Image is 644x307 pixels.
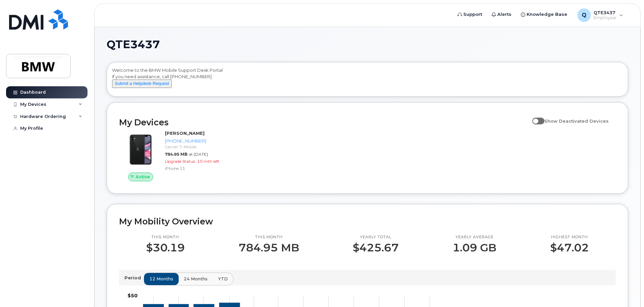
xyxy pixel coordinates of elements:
span: Show Deactivated Devices [544,118,609,124]
div: Carrier: T-Mobile [165,144,235,150]
div: Welcome to the BMW Mobile Support Desk Portal If you need assistance, call [PHONE_NUMBER]. [112,67,623,94]
p: 1.09 GB [453,242,496,254]
input: Show Deactivated Devices [532,115,538,120]
p: $30.19 [146,242,185,254]
span: Active [136,174,150,180]
strong: [PERSON_NAME] [165,130,205,136]
div: [PHONE_NUMBER] [165,138,235,144]
span: Upgrade Status: [165,159,196,164]
button: Submit a Helpdesk Request [112,80,172,88]
div: iPhone 11 [165,165,235,171]
span: YTD [218,276,228,282]
a: Active[PERSON_NAME][PHONE_NUMBER]Carrier: T-Mobile784.95 MBat [DATE]Upgrade Status:10 mth leftiPh... [119,130,237,181]
p: Yearly average [453,235,496,240]
tspan: $50 [128,293,138,299]
img: iPhone_11.jpg [124,133,157,166]
p: This month [239,235,299,240]
h2: My Mobility Overview [119,216,616,226]
span: at [DATE] [189,152,208,157]
h2: My Devices [119,117,529,127]
p: Period [124,275,144,281]
p: Highest month [550,235,589,240]
span: 784.95 MB [165,152,187,157]
span: 24 months [184,276,208,282]
span: 10 mth left [197,159,219,164]
span: QTE3437 [107,39,160,50]
p: 784.95 MB [239,242,299,254]
p: Yearly total [353,235,399,240]
p: This month [146,235,185,240]
p: $47.02 [550,242,589,254]
p: $425.67 [353,242,399,254]
a: Submit a Helpdesk Request [112,81,172,86]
